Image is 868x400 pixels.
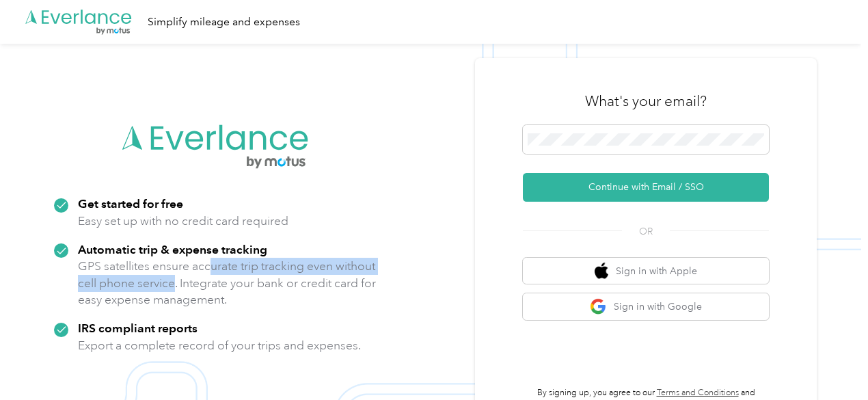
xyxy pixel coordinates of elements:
[657,388,739,398] a: Terms and Conditions
[78,258,377,308] p: GPS satellites ensure accurate trip tracking even without cell phone service. Integrate your bank...
[78,321,198,335] strong: IRS compliant reports
[523,258,769,284] button: apple logoSign in with Apple
[585,92,707,111] h3: What's your email?
[523,173,769,202] button: Continue with Email / SSO
[78,213,288,230] p: Easy set up with no credit card required
[523,293,769,320] button: google logoSign in with Google
[590,298,607,315] img: google logo
[78,196,183,211] strong: Get started for free
[78,242,267,256] strong: Automatic trip & expense tracking
[78,337,361,354] p: Export a complete record of your trips and expenses.
[595,263,608,280] img: apple logo
[148,14,300,31] div: Simplify mileage and expenses
[622,224,670,239] span: OR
